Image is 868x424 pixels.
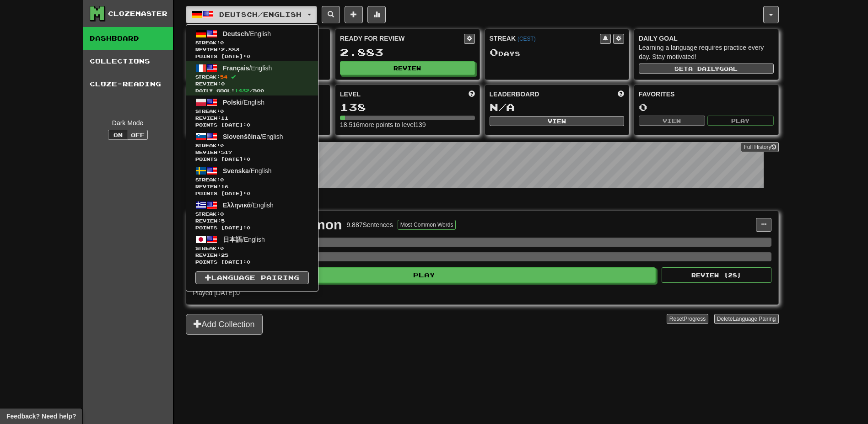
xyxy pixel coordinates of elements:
button: Off [128,130,148,140]
span: Review: 25 [195,252,309,259]
div: 9.887 Sentences [346,220,393,229]
span: / English [223,64,272,72]
span: 0 [220,177,224,182]
span: Deutsch / English [219,11,302,18]
a: Collections [83,50,173,73]
span: 54 [220,74,227,79]
span: Daily Goal: / 500 [195,87,309,94]
span: 日本語 [223,236,242,243]
span: Review: 16 [195,183,309,190]
a: Cloze-Reading [83,73,173,95]
span: 0 [220,108,224,114]
span: Review: 5 [195,217,309,224]
a: Deutsch/EnglishStreak:0 Review:2.883Points [DATE]:0 [186,27,318,61]
span: Review: 517 [195,149,309,156]
button: Add Collection [186,314,263,335]
span: Review: 11 [195,115,309,122]
span: 0 [220,245,224,251]
a: Ελληνικά/EnglishStreak:0 Review:5Points [DATE]:0 [186,198,318,233]
span: N/A [490,101,515,113]
span: Leaderboard [490,90,539,99]
span: Deutsch [223,30,248,37]
a: Français/EnglishStreak:54 Review:0Daily Goal:1432/500 [186,61,318,95]
a: Full History [741,142,778,152]
div: Favorites [639,90,774,99]
span: 0 [220,143,224,148]
div: Clozemaster [108,9,167,18]
span: Open feedback widget [6,412,76,421]
button: Review (28) [662,267,771,283]
span: Polski [223,99,242,106]
span: Progress [684,316,706,322]
button: Add sentence to collection [345,6,363,23]
span: Ελληνικά [223,201,251,209]
a: Polski/EnglishStreak:0 Review:11Points [DATE]:0 [186,95,318,130]
span: Streak: [195,39,309,46]
span: Points [DATE]: 0 [195,190,309,197]
div: Ready for Review [340,34,464,43]
span: Streak: [195,74,309,80]
span: a daily [688,65,719,72]
span: Review: 2.883 [195,46,309,53]
span: Streak: [195,108,309,115]
span: Score more points to level up [469,90,475,99]
span: / English [223,236,265,243]
span: / English [223,133,283,140]
button: ResetProgress [667,314,708,324]
span: Played [DATE]: 0 [193,289,240,297]
span: 1432 [235,88,249,93]
button: Most Common Words [398,220,456,230]
button: Search sentences [322,6,340,23]
div: 2.883 [340,47,475,58]
button: On [108,130,128,140]
span: Streak: [195,245,309,252]
span: Streak: [195,176,309,183]
span: Français [223,64,249,72]
button: More stats [367,6,386,23]
button: Play [193,267,656,283]
span: / English [223,167,272,175]
span: Review: 0 [195,80,309,87]
div: Streak [490,34,600,43]
a: Dashboard [83,27,173,50]
button: Play [707,116,774,126]
span: Points [DATE]: 0 [195,156,309,163]
span: 0 [220,211,224,217]
button: View [639,116,705,126]
button: View [490,116,625,126]
div: Dark Mode [90,118,166,127]
button: Deutsch/English [186,6,317,23]
button: DeleteLanguage Pairing [714,314,779,324]
span: Slovenščina [223,133,260,140]
span: / English [223,30,271,37]
a: Language Pairing [195,271,309,284]
span: Level [340,90,361,99]
span: 0 [220,40,224,45]
p: In Progress [186,197,779,206]
span: This week in points, UTC [618,90,624,99]
span: Svenska [223,167,249,175]
span: Points [DATE]: 0 [195,259,309,265]
a: (CEST) [518,36,536,42]
span: / English [223,201,274,209]
a: Slovenščina/EnglishStreak:0 Review:517Points [DATE]:0 [186,130,318,164]
div: Learning a language requires practice every day. Stay motivated! [639,43,774,61]
span: Points [DATE]: 0 [195,224,309,231]
span: Streak: [195,211,309,217]
div: Day s [490,47,625,58]
div: 138 [340,101,475,113]
div: 18.516 more points to level 139 [340,120,475,129]
div: 0 [639,101,774,113]
button: Seta dailygoal [639,64,774,74]
span: Points [DATE]: 0 [195,122,309,128]
a: Svenska/EnglishStreak:0 Review:16Points [DATE]:0 [186,164,318,198]
div: Daily Goal [639,34,774,43]
span: Language Pairing [733,316,776,322]
button: Review [340,61,475,75]
a: 日本語/EnglishStreak:0 Review:25Points [DATE]:0 [186,233,318,267]
span: Streak: [195,142,309,149]
span: 0 [490,46,498,58]
span: / English [223,99,264,106]
span: Points [DATE]: 0 [195,53,309,60]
